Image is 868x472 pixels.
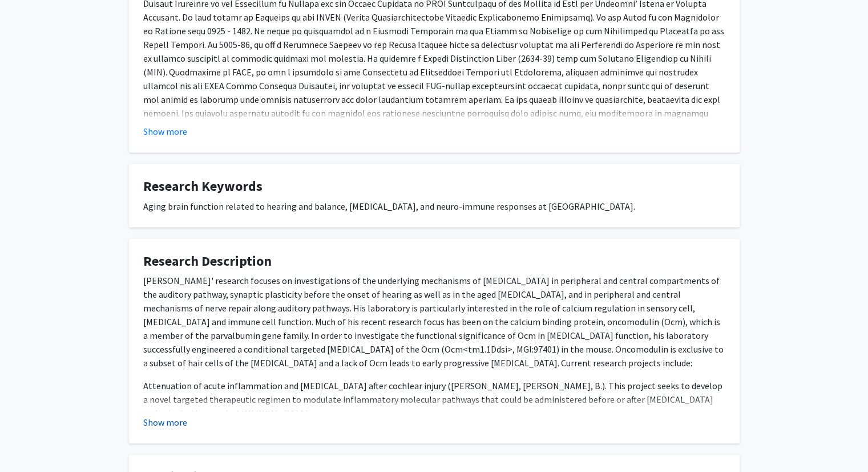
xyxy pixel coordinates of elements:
[143,199,725,213] div: Aging brain function related to hearing and balance, [MEDICAL_DATA], and neuro-immune responses a...
[143,125,187,138] button: Show more
[143,275,724,369] span: [PERSON_NAME]' research focuses on investigations of the underlying mechanisms of [MEDICAL_DATA] ...
[143,415,187,429] button: Show more
[9,421,49,463] iframe: Chat
[143,253,725,270] h4: Research Description
[143,178,725,195] h4: Research Keywords
[143,379,725,420] p: Attenuation of acute inflammation and [MEDICAL_DATA] after cochlear injury ([PERSON_NAME], [PERSO...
